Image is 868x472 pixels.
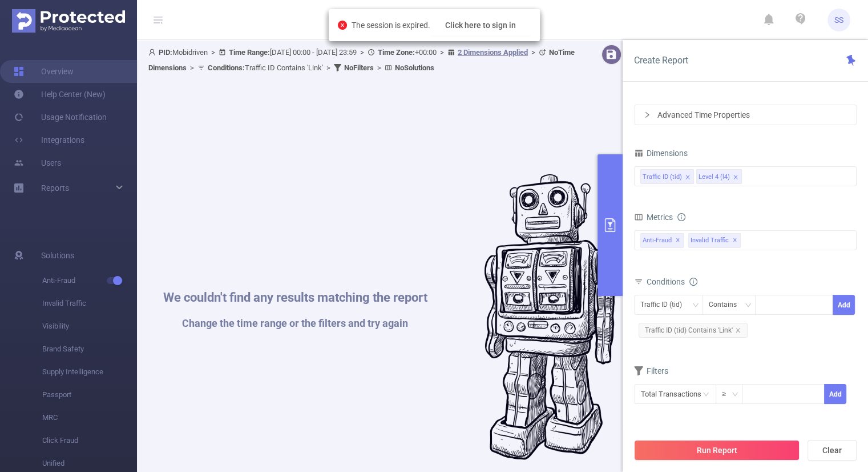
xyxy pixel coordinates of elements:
[41,177,69,199] a: Reports
[634,213,673,222] span: Metrics
[430,15,531,35] button: Click here to sign in
[41,244,74,267] span: Solutions
[14,83,106,106] a: Help Center (New)
[745,302,752,310] i: icon: down
[688,233,741,248] span: Invalid Traffic
[357,48,368,57] span: >
[676,234,680,247] span: ✕
[148,48,575,72] span: Mobidriven [DATE] 00:00 - [DATE] 23:59 +00:00
[634,55,688,66] span: Create Report
[208,48,219,57] span: >
[677,213,685,221] i: icon: info-circle
[14,151,61,174] a: Users
[640,295,690,314] div: Traffic ID (tid)
[352,21,531,30] span: The session is expired.
[722,385,734,403] div: ≥
[709,295,745,314] div: Contains
[14,60,74,83] a: Overview
[42,315,137,338] span: Visibility
[640,233,684,248] span: Anti-Fraud
[732,391,738,399] i: icon: down
[42,406,137,429] span: MRC
[323,63,334,72] span: >
[229,48,270,57] b: Time Range:
[437,48,447,57] span: >
[834,9,843,31] span: SS
[833,295,855,315] button: Add
[42,383,137,406] span: Passport
[808,440,857,461] button: Clear
[634,440,800,461] button: Run Report
[187,63,197,72] span: >
[42,292,137,315] span: Invalid Traffic
[208,63,323,72] span: Traffic ID Contains 'Link'
[528,48,539,57] span: >
[159,48,172,57] b: PID:
[644,111,651,118] i: icon: right
[685,174,691,181] i: icon: close
[12,9,125,33] img: Protected Media
[639,323,748,338] span: Traffic ID (tid) Contains 'Link'
[485,174,616,460] img: #
[635,105,856,125] div: icon: rightAdvanced Time Properties
[733,234,737,247] span: ✕
[733,174,738,181] i: icon: close
[374,63,385,72] span: >
[42,269,137,292] span: Anti-Fraud
[696,169,742,184] li: Level 4 (l4)
[338,21,347,30] i: icon: close-circle
[42,338,137,361] span: Brand Safety
[14,129,84,151] a: Integrations
[208,63,245,72] b: Conditions :
[634,366,668,375] span: Filters
[699,170,730,185] div: Level 4 (l4)
[647,277,697,286] span: Conditions
[458,48,528,57] u: 2 Dimensions Applied
[689,278,697,286] i: icon: info-circle
[395,63,434,72] b: No Solutions
[735,327,741,333] i: icon: close
[344,63,374,72] b: No Filters
[163,291,427,304] h1: We couldn't find any results matching the report
[42,429,137,452] span: Click Fraud
[640,169,694,184] li: Traffic ID (tid)
[14,106,107,129] a: Usage Notification
[692,302,699,310] i: icon: down
[148,49,159,56] i: icon: user
[42,361,137,383] span: Supply Intelligence
[643,170,682,185] div: Traffic ID (tid)
[378,48,415,57] b: Time Zone:
[634,149,688,158] span: Dimensions
[41,183,69,193] span: Reports
[163,318,427,329] h1: Change the time range or the filters and try again
[824,384,846,404] button: Add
